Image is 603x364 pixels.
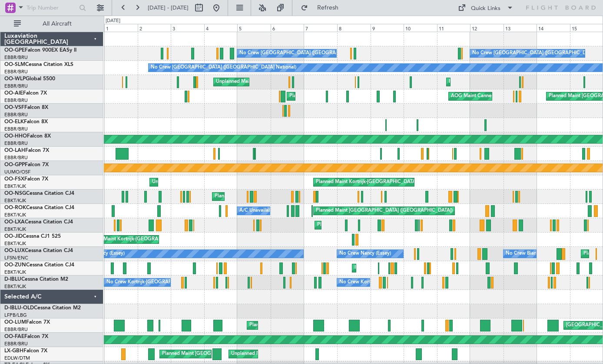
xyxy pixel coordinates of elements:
[148,4,189,12] span: [DATE] - [DATE]
[4,183,26,190] a: EBKT/KJK
[216,75,356,89] div: Unplanned Maint [GEOGRAPHIC_DATA]-[GEOGRAPHIC_DATA]
[310,5,346,11] span: Refresh
[4,111,28,118] a: EBBR/BRU
[237,24,271,32] div: 5
[404,24,437,32] div: 10
[471,4,500,13] div: Quick Links
[4,162,25,167] span: OO-GPP
[84,233,186,246] div: Planned Maint Kortrijk-[GEOGRAPHIC_DATA]
[4,326,28,333] a: EBBR/BRU
[104,24,138,32] div: 1
[4,220,25,225] span: OO-LXA
[4,134,51,139] a: OO-HHOFalcon 8X
[4,154,28,161] a: EBBR/BRU
[4,305,34,311] span: D-IBLU-OLD
[4,240,26,247] a: EBKT/KJK
[138,24,171,32] div: 2
[4,205,74,210] a: OO-ROKCessna Citation CJ4
[4,126,28,132] a: EBBR/BRU
[297,1,349,15] button: Refresh
[4,48,25,53] span: OO-GPE
[4,69,28,75] a: EBBR/BRU
[304,24,337,32] div: 7
[162,348,299,361] div: Planned Maint [GEOGRAPHIC_DATA] ([GEOGRAPHIC_DATA])
[4,212,26,218] a: EBKT/KJK
[215,190,372,203] div: Planned Maint [GEOGRAPHIC_DATA] ([GEOGRAPHIC_DATA] National)
[437,24,470,32] div: 11
[171,24,204,32] div: 3
[4,105,24,110] span: OO-VSF
[4,191,26,196] span: OO-NSG
[4,262,26,268] span: OO-ZUN
[4,148,25,153] span: OO-LAH
[231,348,360,361] div: Unplanned Maint [GEOGRAPHIC_DATA] (Al Maktoum Intl)
[152,176,292,189] div: Unplanned Maint [GEOGRAPHIC_DATA]-[GEOGRAPHIC_DATA]
[4,334,48,339] a: OO-FAEFalcon 7X
[4,205,26,210] span: OO-ROK
[4,177,24,182] span: OO-FSX
[27,1,76,14] input: Trip Number
[4,119,24,125] span: OO-ELK
[4,277,68,282] a: D-IBLUCessna Citation M2
[204,24,238,32] div: 4
[4,148,49,153] a: OO-LAHFalcon 7X
[4,348,23,354] span: LX-GBH
[4,62,73,67] a: OO-SLMCessna Citation XLS
[4,277,21,282] span: D-IBLU
[337,24,371,32] div: 8
[4,320,26,325] span: OO-LUM
[454,1,518,15] button: Quick Links
[4,334,24,339] span: OO-FAE
[23,21,92,27] span: All Aircraft
[504,24,537,32] div: 13
[4,269,26,275] a: EBKT/KJK
[10,17,94,31] button: All Aircraft
[316,176,417,189] div: Planned Maint Kortrijk-[GEOGRAPHIC_DATA]
[4,177,48,182] a: OO-FSXFalcon 7X
[4,119,48,125] a: OO-ELKFalcon 8X
[4,312,27,318] a: LFPB/LBG
[106,17,120,25] div: [DATE]
[4,54,28,61] a: EBBR/BRU
[4,62,25,67] span: OO-SLM
[4,134,27,139] span: OO-HHO
[4,48,76,53] a: OO-GPEFalcon 900EX EASy II
[4,91,23,96] span: OO-AIE
[470,24,504,32] div: 12
[4,262,74,268] a: OO-ZUNCessna Citation CJ4
[4,248,25,253] span: OO-LUX
[4,305,81,311] a: D-IBLU-OLDCessna Citation M2
[339,276,429,289] div: No Crew Kortrijk-[GEOGRAPHIC_DATA]
[4,220,73,225] a: OO-LXACessna Citation CJ4
[249,319,407,332] div: Planned Maint [GEOGRAPHIC_DATA] ([GEOGRAPHIC_DATA] National)
[371,24,404,32] div: 9
[339,247,391,260] div: No Crew Nancy (Essey)
[289,90,426,103] div: Planned Maint [GEOGRAPHIC_DATA] ([GEOGRAPHIC_DATA])
[4,197,26,204] a: EBKT/KJK
[355,262,456,275] div: Planned Maint Kortrijk-[GEOGRAPHIC_DATA]
[106,276,196,289] div: No Crew Kortrijk-[GEOGRAPHIC_DATA]
[4,105,48,110] a: OO-VSFFalcon 8X
[4,83,28,89] a: EBBR/BRU
[537,24,570,32] div: 14
[316,204,453,217] div: Planned Maint [GEOGRAPHIC_DATA] ([GEOGRAPHIC_DATA])
[4,234,61,239] a: OO-JIDCessna CJ1 525
[4,140,28,147] a: EBBR/BRU
[271,24,304,32] div: 6
[4,255,28,261] a: LFSN/ENC
[4,91,47,96] a: OO-AIEFalcon 7X
[4,169,30,175] a: UUMO/OSF
[4,234,23,239] span: OO-JID
[4,348,47,354] a: LX-GBHFalcon 7X
[451,90,520,103] div: AOG Maint Cannes (Mandelieu)
[4,248,73,253] a: OO-LUXCessna Citation CJ4
[151,61,296,74] div: No Crew [GEOGRAPHIC_DATA] ([GEOGRAPHIC_DATA] National)
[4,76,26,82] span: OO-WLP
[4,226,26,233] a: EBKT/KJK
[4,283,26,290] a: EBKT/KJK
[239,47,385,60] div: No Crew [GEOGRAPHIC_DATA] ([GEOGRAPHIC_DATA] National)
[4,191,74,196] a: OO-NSGCessna Citation CJ4
[4,162,49,167] a: OO-GPPFalcon 7X
[4,97,28,104] a: EBBR/BRU
[317,219,418,232] div: Planned Maint Kortrijk-[GEOGRAPHIC_DATA]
